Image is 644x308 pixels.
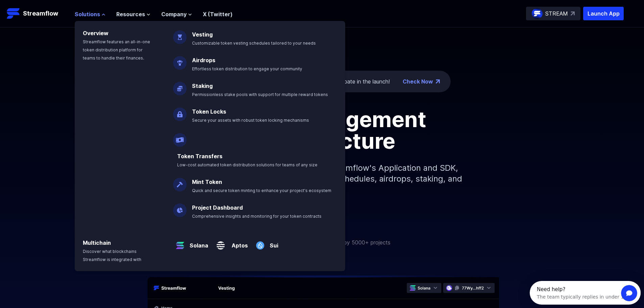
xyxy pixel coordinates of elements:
span: Quick and secure token minting to enhance your project's ecosystem [192,188,331,193]
span: Secure your assets with robust token locking mechanisms [192,118,309,123]
a: Streamflow [7,7,68,20]
button: Resources [116,10,150,18]
a: Aptos [228,236,248,250]
div: Open Intercom Messenger [3,3,117,21]
a: Multichain [83,239,111,246]
div: The team typically replies in under 1h [7,11,97,18]
a: Project Dashboard [192,204,243,211]
img: Token Locks [173,102,187,121]
img: Aptos [214,233,228,252]
button: Company [161,10,192,18]
img: Project Dashboard [173,198,187,217]
p: Streamflow [23,9,58,18]
span: Discover what blockchains Streamflow is integrated with [83,249,141,262]
img: Vesting [173,25,187,44]
span: Effortless token distribution to engage your community [192,66,302,71]
span: Streamflow features an all-in-one token distribution platform for teams to handle their finances. [83,39,150,61]
a: Staking [192,82,213,89]
img: streamflow-logo-circle.png [532,8,543,19]
a: Token Locks [192,108,226,115]
a: Check Now [403,77,433,86]
span: Comprehensive insights and monitoring for your token contracts [192,214,321,219]
span: Solutions [75,10,100,18]
span: Company [161,10,187,18]
img: top-right-arrow.svg [571,11,575,16]
iframe: Intercom live chat discovery launcher [530,281,641,305]
span: Permissionless stake pools with support for multiple reward tokens [192,92,328,97]
a: Vesting [192,31,213,38]
a: Sui [267,236,278,250]
a: Token Transfers [177,153,222,160]
a: Overview [83,30,109,37]
iframe: Intercom live chat [621,285,637,301]
a: Mint Token [192,179,222,185]
span: Resources [116,10,145,18]
a: X (Twitter) [203,11,233,18]
img: Solana [173,233,187,252]
button: Solutions [75,10,105,18]
img: Mint Token [173,172,187,191]
img: Payroll [173,128,187,147]
p: STREAM [545,9,568,18]
a: STREAM [526,7,580,20]
a: Solana [187,236,208,250]
img: Sui [253,233,267,252]
img: Staking [173,76,187,95]
img: Airdrops [173,51,187,70]
span: Customizable token vesting schedules tailored to your needs [192,41,316,46]
button: Launch App [583,7,624,20]
div: Need help? [7,6,97,11]
a: Airdrops [192,57,215,64]
img: Streamflow Logo [7,7,20,20]
span: Low-cost automated token distribution solutions for teams of any size [177,162,317,167]
img: top-right-arrow.png [436,79,440,84]
p: Trusted by 5000+ projects [323,238,390,246]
